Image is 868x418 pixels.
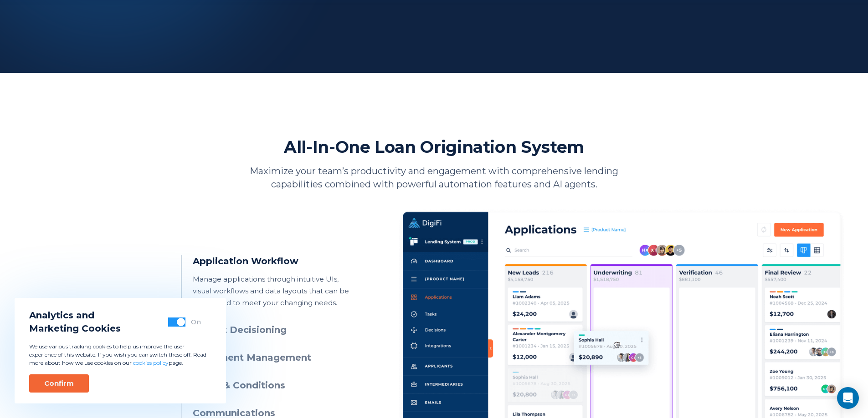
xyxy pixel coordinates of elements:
h3: Document Management [193,351,358,364]
p: We use various tracking cookies to help us improve the user experience of this website. If you wi... [29,342,211,367]
div: Open Intercom Messenger [837,387,859,409]
button: Confirm [29,374,89,393]
span: Analytics and [29,309,121,322]
p: Manage applications through intuitive UIs, visual workflows and data layouts that can be configur... [193,273,358,309]
h3: Application Workflow [193,255,358,268]
h2: All-In-One Loan Origination System [284,136,584,157]
div: On [191,317,201,327]
a: cookies policy [133,359,169,366]
div: Confirm [44,379,74,388]
h3: Tasks & Conditions [193,379,358,392]
h3: Instant Decisioning [193,323,358,337]
p: Maximize your team’s productivity and engagement with comprehensive lending capabilities combined... [236,165,632,191]
span: Marketing Cookies [29,322,121,335]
